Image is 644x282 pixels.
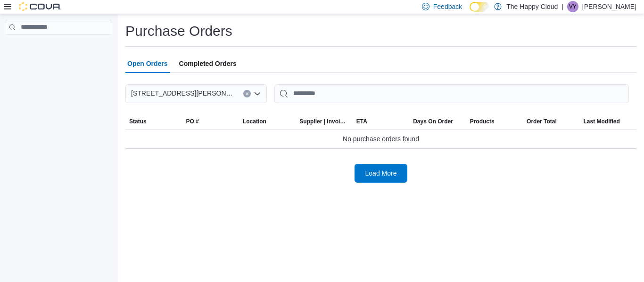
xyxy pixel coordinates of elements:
[567,1,578,12] div: Vivian Yattaw
[413,118,453,125] span: Days On Order
[127,54,168,73] span: Open Orders
[569,1,577,12] span: VY
[353,114,409,129] button: ETA
[254,90,261,97] button: Open list of options
[470,118,495,125] span: Products
[433,2,462,11] span: Feedback
[470,12,470,12] span: Dark Mode
[409,114,466,129] button: Days On Order
[466,114,523,129] button: Products
[129,118,147,125] span: Status
[506,1,558,12] p: The Happy Cloud
[584,118,620,125] span: Last Modified
[182,114,239,129] button: PO #
[6,37,111,59] nav: Complex example
[343,133,419,145] span: No purchase orders found
[131,88,234,99] span: [STREET_ADDRESS][PERSON_NAME]
[243,90,251,97] button: Clear input
[527,118,557,125] span: Order Total
[580,114,637,129] button: Last Modified
[470,2,489,12] input: Dark Mode
[239,114,296,129] button: Location
[186,118,198,125] span: PO #
[125,22,232,40] h1: Purchase Orders
[523,114,579,129] button: Order Total
[274,84,629,103] input: This is a search bar. After typing your query, hit enter to filter the results lower in the page.
[179,54,237,73] span: Completed Orders
[561,1,563,12] p: |
[365,169,397,178] span: Load More
[355,164,407,183] button: Load More
[125,114,182,129] button: Status
[19,2,61,11] img: Cova
[243,118,266,125] div: Location
[296,114,352,129] button: Supplier | Invoice Number
[582,1,636,12] p: [PERSON_NAME]
[299,118,348,125] span: Supplier | Invoice Number
[356,118,367,125] span: ETA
